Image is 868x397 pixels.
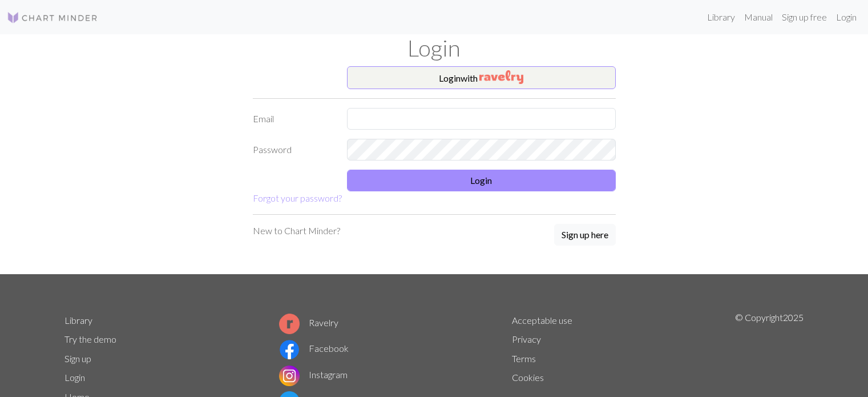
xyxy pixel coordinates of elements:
a: Login [64,372,85,383]
a: Library [703,6,740,29]
img: Facebook logo [279,339,300,360]
button: Loginwith [347,66,616,89]
a: Terms [512,353,536,364]
a: Instagram [279,369,348,380]
label: Email [246,108,340,130]
a: Library [64,315,92,326]
img: Logo [7,11,98,25]
a: Try the demo [64,334,116,344]
a: Sign up here [554,224,616,247]
h1: Login [58,34,811,62]
a: Login [831,6,861,29]
label: Password [246,139,340,161]
a: Sign up [64,353,91,364]
button: Login [347,170,616,191]
a: Sign up free [777,6,831,29]
a: Acceptable use [512,315,572,326]
p: New to Chart Minder? [253,224,340,238]
a: Manual [740,6,777,29]
a: Facebook [279,343,349,354]
img: Instagram logo [279,366,300,386]
button: Sign up here [554,224,616,246]
a: Ravelry [279,317,338,328]
a: Forgot your password? [253,193,342,203]
a: Cookies [512,372,544,383]
img: Ravelry [479,70,523,84]
img: Ravelry logo [279,314,300,334]
a: Privacy [512,334,541,344]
